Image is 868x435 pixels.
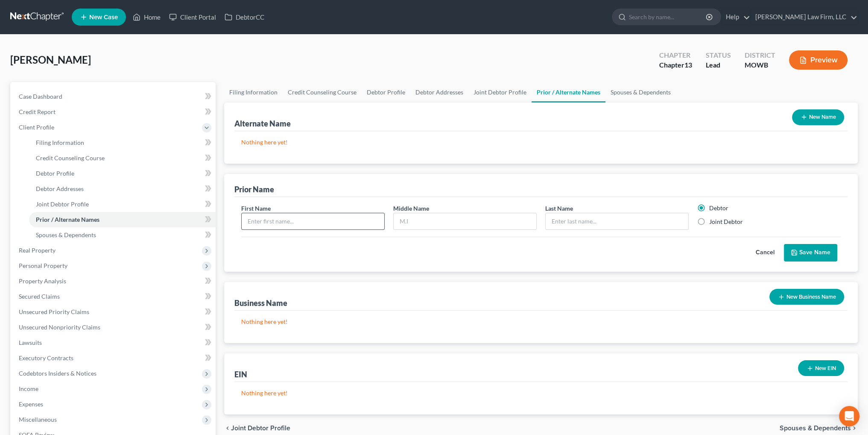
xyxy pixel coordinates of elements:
span: Joint Debtor Profile [231,425,290,432]
a: Prior / Alternate Names [29,212,216,227]
span: Codebtors Insiders & Notices [19,370,96,377]
i: chevron_right [851,425,858,432]
a: Joint Debtor Profile [29,197,216,212]
p: Nothing here yet! [241,317,841,326]
div: MOWB [745,60,775,70]
a: Credit Counseling Course [29,150,216,166]
span: Case Dashboard [19,93,62,100]
span: Unsecured Priority Claims [19,308,89,315]
a: [PERSON_NAME] Law Firm, LLC [751,9,857,25]
input: Search by name... [629,9,707,25]
div: District [745,50,775,60]
button: New Business Name [769,289,844,305]
i: chevron_left [224,425,231,432]
a: Credit Report [12,104,216,120]
a: Debtor Profile [362,82,410,103]
span: Executory Contracts [19,354,73,362]
div: EIN [234,369,247,379]
div: Lead [706,60,731,70]
span: Client Profile [19,123,54,131]
a: Spouses & Dependents [605,82,676,103]
span: Income [19,385,38,392]
span: Personal Property [19,262,67,269]
a: Help [722,9,750,25]
span: Joint Debtor Profile [36,200,89,208]
a: Spouses & Dependents [29,227,216,243]
span: Lawsuits [19,339,42,346]
span: Secured Claims [19,293,60,300]
a: Unsecured Priority Claims [12,304,216,320]
a: DebtorCC [220,9,269,25]
a: Filing Information [29,135,216,150]
span: Prior / Alternate Names [36,216,99,223]
input: Enter first name... [242,213,384,229]
a: Executory Contracts [12,350,216,366]
span: Expenses [19,400,43,408]
a: Credit Counseling Course [283,82,362,103]
div: Business Name [234,298,287,308]
a: Client Portal [165,9,220,25]
span: Spouses & Dependents [36,231,96,238]
a: Secured Claims [12,289,216,304]
span: Debtor Profile [36,170,74,177]
button: New Name [792,109,844,125]
span: Filing Information [36,139,84,146]
div: Prior Name [234,184,274,194]
button: Save Name [784,244,837,262]
p: Nothing here yet! [241,138,841,147]
button: Spouses & Dependents chevron_right [780,425,858,432]
span: Credit Report [19,108,56,115]
button: Preview [789,50,848,70]
a: Home [129,9,165,25]
a: Joint Debtor Profile [468,82,532,103]
span: Miscellaneous [19,416,57,423]
div: Status [706,50,731,60]
button: chevron_left Joint Debtor Profile [224,425,290,432]
div: Chapter [659,60,692,70]
span: 13 [684,61,692,69]
a: Debtor Addresses [29,181,216,197]
button: New EIN [798,360,844,376]
a: Prior / Alternate Names [532,82,605,103]
label: First Name [241,204,271,213]
span: Property Analysis [19,277,66,285]
a: Unsecured Nonpriority Claims [12,320,216,335]
span: Debtor Addresses [36,185,84,192]
a: Case Dashboard [12,89,216,104]
a: Property Analysis [12,273,216,289]
input: Enter last name... [546,213,688,229]
a: Debtor Addresses [410,82,468,103]
label: Middle Name [393,204,429,213]
label: Joint Debtor [709,217,743,226]
span: Unsecured Nonpriority Claims [19,323,100,331]
a: Lawsuits [12,335,216,350]
p: Nothing here yet! [241,389,841,397]
span: Spouses & Dependents [780,425,851,432]
a: Debtor Profile [29,166,216,181]
div: Chapter [659,50,692,60]
span: Real Property [19,247,56,254]
span: New Case [89,14,118,21]
span: Credit Counseling Course [36,154,105,162]
input: M.I [394,213,536,229]
div: Alternate Name [234,118,291,129]
button: Cancel [746,244,784,262]
div: Open Intercom Messenger [839,406,859,426]
span: [PERSON_NAME] [10,53,91,66]
span: Last Name [545,205,573,212]
a: Filing Information [224,82,283,103]
label: Debtor [709,204,728,212]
